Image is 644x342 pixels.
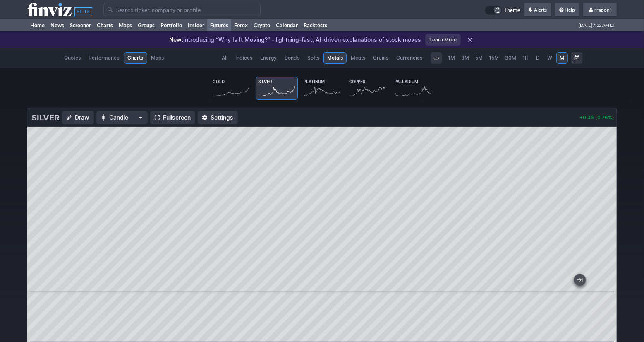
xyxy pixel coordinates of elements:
span: 5M [476,55,483,61]
span: New: [169,36,183,43]
h3: Silver [31,112,60,123]
a: Meats [347,52,369,64]
a: 5M [473,52,486,64]
button: Interval [431,52,442,64]
span: Gold [213,79,225,84]
span: 15M [489,55,499,61]
a: Copper [347,77,389,100]
a: Calendar [273,19,301,31]
a: rraponi [583,3,617,17]
button: Jump to the most recent bar [574,274,586,286]
a: 15M [486,52,502,64]
a: Gold [210,77,252,100]
span: W [548,55,553,61]
a: Palladium [392,77,434,100]
button: Draw [62,111,94,124]
span: Bonds [285,54,299,62]
span: Settings [211,113,233,122]
span: Charts [128,54,144,62]
a: Forex [231,19,251,31]
a: D [532,52,544,64]
button: Chart Type [96,111,148,124]
input: Search [103,3,261,16]
a: Screener [67,19,94,31]
span: Indices [235,54,252,62]
span: Theme [504,6,520,15]
a: Energy [256,52,280,64]
a: News [48,19,67,31]
span: Maps [151,54,164,62]
a: Crypto [251,19,273,31]
a: Maps [116,19,135,31]
a: Insider [185,19,207,31]
span: Candle [109,113,135,122]
a: 30M [503,52,520,64]
a: All [218,52,231,64]
a: Platinum [301,77,343,100]
p: Introducing “Why Is It Moving?” - lightning-fast, AI-driven explanations of stock moves [169,36,421,44]
span: 3M [462,55,469,61]
p: +0.36 (0.76%) [579,115,614,120]
span: Copper [350,79,366,84]
span: Grains [373,54,388,62]
span: [DATE] 7:12 AM ET [579,19,615,31]
a: Performance [85,52,124,64]
span: D [536,55,540,61]
span: Softs [307,54,319,62]
span: Meats [351,54,365,62]
button: Range [571,52,583,64]
a: Indices [232,52,256,64]
a: Metals [323,52,347,64]
span: 30M [505,55,517,61]
span: All [222,54,227,62]
a: M [556,52,568,64]
span: 1M [448,55,455,61]
span: Performance [89,54,120,62]
span: Platinum [304,79,325,84]
button: Settings [198,111,238,124]
a: Home [27,19,48,31]
a: Alerts [524,3,551,17]
a: Help [555,3,579,17]
a: Bonds [281,52,303,64]
a: Grains [369,52,392,64]
a: Backtests [301,19,330,31]
span: 1H [523,55,529,61]
span: Silver [259,79,273,84]
a: Charts [94,19,116,31]
a: Charts [124,52,147,64]
span: M [560,55,564,61]
a: Fullscreen [150,111,195,124]
a: Softs [304,52,323,64]
a: Maps [148,52,168,64]
a: 1M [445,52,458,64]
a: Futures [207,19,231,31]
span: Energy [260,54,277,62]
span: Currencies [396,54,422,62]
a: Theme [485,6,520,15]
a: Portfolio [158,19,185,31]
span: Quotes [65,54,81,62]
a: Groups [135,19,158,31]
a: 3M [459,52,472,64]
a: 1H [520,52,532,64]
span: Palladium [395,79,419,84]
a: Quotes [61,52,85,64]
a: Learn More [425,34,461,46]
span: rraponi [594,7,611,13]
a: Currencies [393,52,426,64]
a: Silver [256,77,298,100]
span: Metals [327,54,343,62]
span: Fullscreen [163,113,191,122]
a: W [544,52,556,64]
span: Draw [75,113,89,122]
